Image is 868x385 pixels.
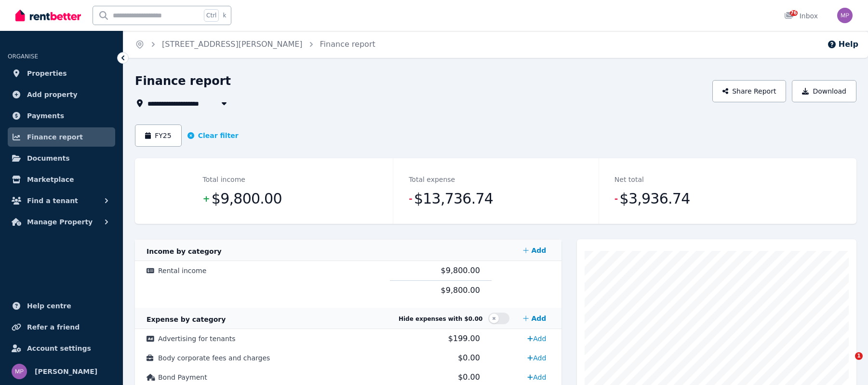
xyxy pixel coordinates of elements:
[223,12,226,19] span: k
[835,352,858,375] iframe: Intercom live chat
[399,316,482,322] span: Hide expenses with $0.00
[147,316,226,323] span: Expense by category
[784,11,818,21] div: Inbox
[458,353,480,362] span: $0.00
[12,364,27,379] img: Mohammad Parvez
[27,321,80,333] span: Refer a friend
[8,149,115,168] a: Documents
[441,266,480,275] span: $9,800.00
[8,317,115,337] a: Refer a friend
[409,192,412,206] span: -
[620,189,690,208] span: $3,936.74
[837,8,853,23] img: Mohammad Parvez
[519,241,550,260] a: Add
[204,9,219,22] span: Ctrl
[158,267,206,275] span: Rental income
[212,189,282,208] span: $9,800.00
[8,106,115,125] a: Payments
[320,40,375,49] a: Finance report
[414,189,493,208] span: $13,736.74
[162,40,303,49] a: [STREET_ADDRESS][PERSON_NAME]
[441,286,480,295] span: $9,800.00
[27,216,93,228] span: Manage Property
[790,10,798,16] span: 76
[27,343,91,354] span: Account settings
[27,174,74,185] span: Marketplace
[27,110,64,122] span: Payments
[35,366,97,377] span: [PERSON_NAME]
[855,352,863,360] span: 1
[187,131,239,140] button: Clear filter
[8,170,115,189] a: Marketplace
[123,31,387,58] nav: Breadcrumb
[8,296,115,316] a: Help centre
[135,124,182,147] button: FY25
[158,335,236,343] span: Advertising for tenants
[203,192,210,206] span: +
[448,334,480,343] span: $199.00
[27,152,70,164] span: Documents
[8,64,115,83] a: Properties
[8,127,115,147] a: Finance report
[203,174,245,185] dt: Total income
[135,73,231,89] h1: Finance report
[712,80,787,102] button: Share Report
[27,89,78,100] span: Add property
[15,8,81,23] img: RentBetter
[27,300,71,312] span: Help centre
[8,53,38,60] span: ORGANISE
[158,354,270,362] span: Body corporate fees and charges
[147,247,222,255] span: Income by category
[614,174,644,185] dt: Net total
[523,350,550,366] a: Add
[792,80,856,102] button: Download
[827,39,858,50] button: Help
[8,212,115,232] button: Manage Property
[27,68,67,79] span: Properties
[27,195,78,206] span: Find a tenant
[8,339,115,358] a: Account settings
[27,131,83,143] span: Finance report
[158,373,207,381] span: Bond Payment
[8,85,115,104] a: Add property
[523,331,550,346] a: Add
[519,309,550,328] a: Add
[409,174,455,185] dt: Total expense
[523,370,550,385] a: Add
[614,192,618,206] span: -
[458,372,480,382] span: $0.00
[8,191,115,210] button: Find a tenant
